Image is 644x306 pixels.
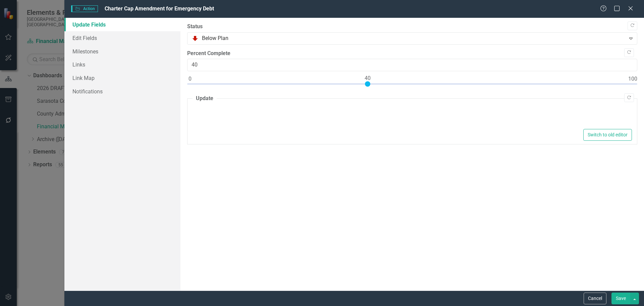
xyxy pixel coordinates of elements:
a: Links [64,58,180,71]
span: Charter Cap Amendment for Emergency Debt [105,5,214,12]
button: Save [611,293,630,304]
span: Action [71,5,98,12]
button: Switch to old editor [583,129,632,141]
a: Link Map [64,71,180,85]
button: Cancel [584,293,606,304]
label: Status [187,23,637,31]
a: Notifications [64,85,180,98]
a: Edit Fields [64,31,180,45]
a: Update Fields [64,18,180,31]
label: Percent Complete [187,50,637,57]
a: Milestones [64,45,180,58]
legend: Update [193,95,217,102]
